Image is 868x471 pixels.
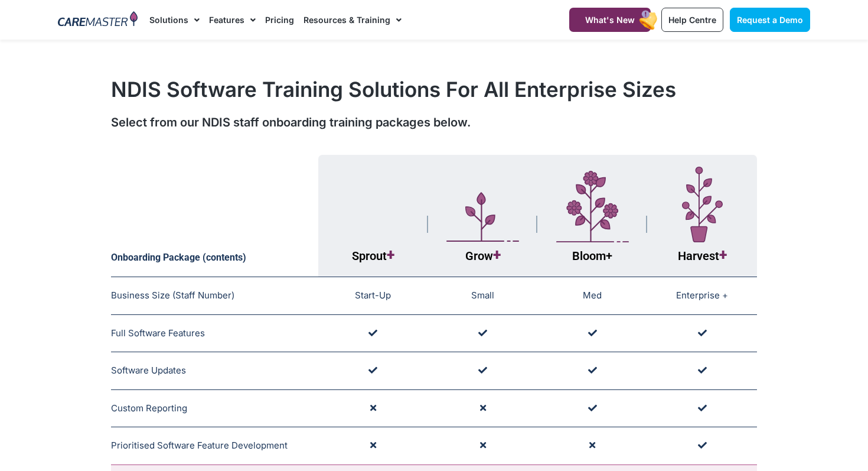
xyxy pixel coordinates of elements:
[572,249,612,263] span: Bloom
[111,352,318,390] td: Software Updates
[493,246,501,264] span: +
[569,8,651,32] a: What's New
[58,11,138,29] img: CareMaster Logo
[111,389,318,427] td: Custom Reporting
[668,15,716,25] span: Help Centre
[111,327,205,339] span: Full Software Features
[465,249,501,263] span: Grow
[111,77,757,102] h1: NDIS Software Training Solutions For All Enterprise Sizes
[678,249,727,263] span: Harvest
[387,246,394,264] span: +
[606,249,612,263] span: +
[556,171,629,243] img: Layer_1-4-1.svg
[111,155,318,277] th: Onboarding Package (contents)
[537,277,647,315] td: Med
[585,15,635,25] span: What's New
[318,277,428,315] td: Start-Up
[737,15,803,25] span: Request a Demo
[719,246,727,264] span: +
[730,8,810,32] a: Request a Demo
[647,277,757,315] td: Enterprise +
[428,277,538,315] td: Small
[111,290,234,301] span: Business Size (Staff Number)
[352,249,394,263] span: Sprout
[661,8,723,32] a: Help Centre
[682,167,723,242] img: Layer_1-7-1.svg
[111,113,757,131] div: Select from our NDIS staff onboarding training packages below.
[446,192,519,242] img: Layer_1-5.svg
[111,427,318,465] td: Prioritised Software Feature Development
